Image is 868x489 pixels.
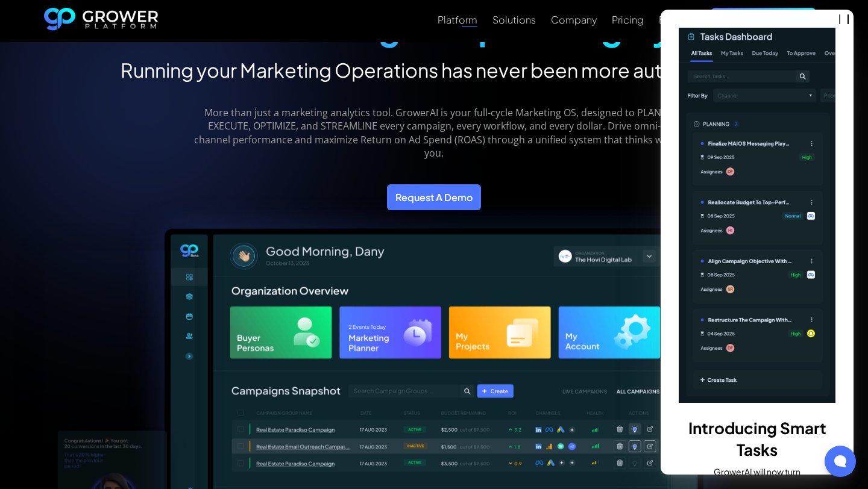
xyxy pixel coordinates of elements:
[387,184,481,210] a: Request A Demo
[688,418,826,459] b: Introducing Smart Tasks
[612,13,644,27] a: Pricing
[44,8,159,34] a: home
[438,14,477,25] div: Platform
[659,13,681,27] a: Blog
[551,14,597,25] div: Company
[679,28,835,403] img: _p793ks5ak-banner
[192,106,676,160] p: More than just a marketing analytics tool. GrowerAI is your full-cycle Marketing OS, designed to ...
[659,14,681,25] div: Blog
[551,13,597,27] a: Company
[711,8,816,34] a: Request a demo
[438,13,477,27] a: Platform
[839,14,849,24] button: close
[492,14,536,25] div: Solutions
[492,13,536,27] a: Solutions
[109,58,759,82] h2: Running your Marketing Operations has never been more autonomous
[612,14,644,25] div: Pricing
